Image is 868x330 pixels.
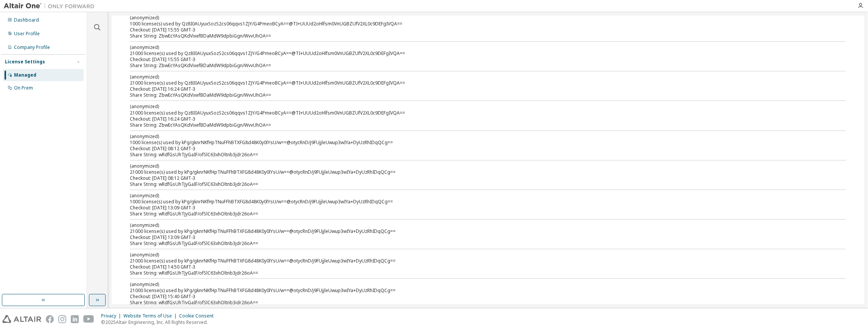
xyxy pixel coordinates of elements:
[130,44,828,50] p: (anonymized)
[101,313,123,319] div: Privacy
[2,315,41,323] img: altair_logo.svg
[14,72,36,78] div: Managed
[123,313,179,319] div: Website Terms of Use
[130,14,828,27] div: 1000 license(s) used by Qz8I0AUyuxSozS2cs06qqvs1ZJY/G4PmeoBCyA==@TI+UUUd2oHlfsm0VnUGBZUfV2XL0c9DE...
[130,281,828,288] p: (anonymized)
[130,116,828,122] div: Checkout: [DATE] 16:24 GMT-3
[130,251,828,264] div: 21000 license(s) used by kPg/gknrNKfHpTNuFFhBTXFG8d48K0y0lYsU/w==@otycRnD/j9FUjjleUwup3wIYa+DyUzR...
[130,133,828,140] p: (anonymized)
[14,17,39,23] div: Dashboard
[130,57,828,63] div: Checkout: [DATE] 15:55 GMT-3
[130,103,828,110] p: (anonymized)
[130,234,828,240] div: Checkout: [DATE] 13:09 GMT-3
[130,44,828,57] div: 21000 license(s) used by Qz8I0AUyuxSozS2cs06qqvs1ZJY/G4PmeoBCyA==@TI+UUUd2oHlfsm0VnUGBZUfV2XL0c9D...
[130,146,828,152] div: Checkout: [DATE] 08:12 GMT-3
[130,74,828,80] p: (anonymized)
[5,59,45,65] div: License Settings
[83,315,94,323] img: youtube.svg
[130,152,828,158] div: Share String: wRdfGsUhTJyGaIF/ofSlC63xhOltnb3jdr26oA==
[130,192,828,205] div: 1000 license(s) used by kPg/gknrNKfHpTNuFFhBTXFG8d48K0y0lYsU/w==@otycRnD/j9FUjjleUwup3wIYa+DyUzRh...
[130,222,828,228] p: (anonymized)
[14,44,50,50] div: Company Profile
[130,163,828,169] p: (anonymized)
[130,175,828,181] div: Checkout: [DATE] 08:12 GMT-3
[130,74,828,86] div: 21000 license(s) used by Qz8I0AUyuxSozS2cs06qqvs1ZJY/G4PmeoBCyA==@TI+UUUd2oHlfsm0VnUGBZUfV2XL0c9D...
[71,315,79,323] img: linkedin.svg
[130,211,828,217] div: Share String: wRdfGsUhTJyGaIF/ofSlC63xhOltnb3jdr26oA==
[130,133,828,146] div: 1000 license(s) used by kPg/gknrNKfHpTNuFFhBTXFG8d48K0y0lYsU/w==@otycRnD/j9FUjjleUwup3wIYa+DyUzRh...
[130,103,828,116] div: 21000 license(s) used by Qz8I0AUyuxSozS2cs06qqvs1ZJY/G4PmeoBCyA==@TI+UUUd2oHlfsm0VnUGBZUfV2XL0c9D...
[130,222,828,234] div: 21000 license(s) used by kPg/gknrNKfHpTNuFFhBTXFG8d48K0y0lYsU/w==@otycRnD/j9FUjjleUwup3wIYa+DyUzR...
[130,163,828,175] div: 21000 license(s) used by kPg/gknrNKfHpTNuFFhBTXFG8d48K0y0lYsU/w==@otycRnD/j9FUjjleUwup3wIYa+DyUzR...
[130,33,828,39] div: Share String: ZbwEcYAsQKdVixefBDaMdW9dpbiGgn/WvvUhOA==
[14,85,33,91] div: On Prem
[130,264,828,270] div: Checkout: [DATE] 14:50 GMT-3
[4,2,98,10] img: Altair One
[58,315,66,323] img: instagram.svg
[14,31,40,37] div: User Profile
[179,313,218,319] div: Cookie Consent
[130,192,828,199] p: (anonymized)
[46,315,54,323] img: facebook.svg
[130,281,828,294] div: 21000 license(s) used by kPg/gknrNKfHpTNuFFhBTXFG8d48K0y0lYsU/w==@otycRnD/j9FUjjleUwup3wIYa+DyUzR...
[130,27,828,33] div: Checkout: [DATE] 15:55 GMT-3
[130,205,828,211] div: Checkout: [DATE] 13:09 GMT-3
[130,122,828,128] div: Share String: ZbwEcYAsQKdVixefBDaMdW9dpbiGgn/WvvUhOA==
[130,294,828,300] div: Checkout: [DATE] 15:40 GMT-3
[101,319,218,325] p: © 2025 Altair Engineering, Inc. All Rights Reserved.
[130,14,828,21] p: (anonymized)
[130,251,828,258] p: (anonymized)
[130,181,828,187] div: Share String: wRdfGsUhTJyGaIF/ofSlC63xhOltnb3jdr26oA==
[130,300,828,306] div: Share String: wRdfGsUhTJyGaIF/ofSlC63xhOltnb3jdr26oA==
[130,240,828,247] div: Share String: wRdfGsUhTJyGaIF/ofSlC63xhOltnb3jdr26oA==
[130,86,828,92] div: Checkout: [DATE] 16:24 GMT-3
[130,270,828,276] div: Share String: wRdfGsUhTJyGaIF/ofSlC63xhOltnb3jdr26oA==
[130,92,828,98] div: Share String: ZbwEcYAsQKdVixefBDaMdW9dpbiGgn/WvvUhOA==
[130,63,828,69] div: Share String: ZbwEcYAsQKdVixefBDaMdW9dpbiGgn/WvvUhOA==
